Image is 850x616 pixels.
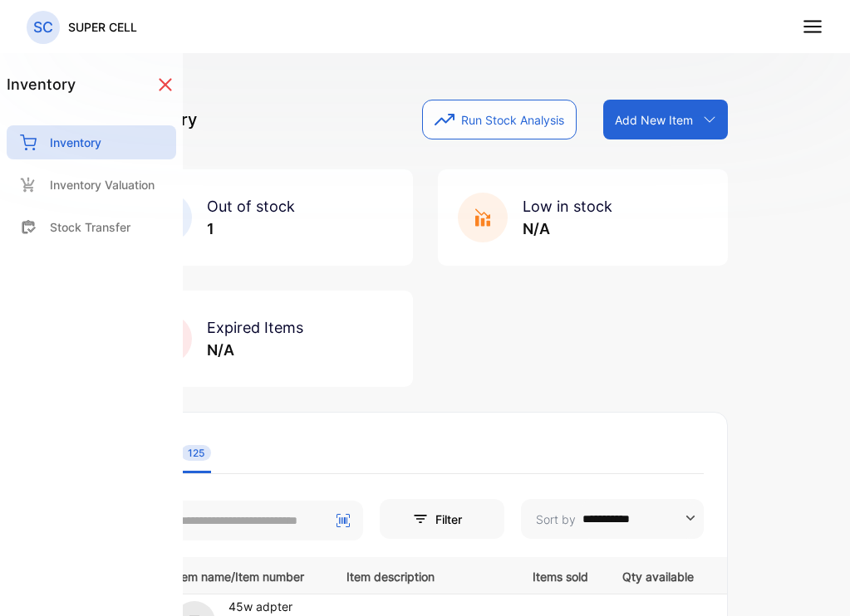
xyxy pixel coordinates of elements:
p: 1 [207,218,295,240]
p: Sort by [536,511,576,528]
span: Low in stock [523,198,612,215]
p: Inventory Valuation [50,176,155,193]
a: Stock Transfer [7,210,176,244]
a: Inventory Valuation [7,168,176,202]
a: Inventory [7,125,176,159]
p: Stock Transfer [50,218,130,236]
p: Items sold [533,565,588,585]
div: All [163,446,211,461]
p: Inventory [50,134,101,151]
p: Qty available [622,565,694,585]
p: N/A [523,218,612,240]
button: Run Stock Analysis [422,100,577,139]
span: Out of stock [207,198,295,215]
span: 125 [181,445,211,461]
p: SUPER CELL [68,18,137,36]
p: N/A [207,339,303,361]
p: Add New Item [615,111,693,129]
span: Expired Items [207,319,303,336]
p: Item name/Item number [174,565,326,585]
h1: inventory [7,73,76,95]
button: Sort by [521,499,704,539]
p: SC [33,17,53,38]
p: Item description [346,565,499,585]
